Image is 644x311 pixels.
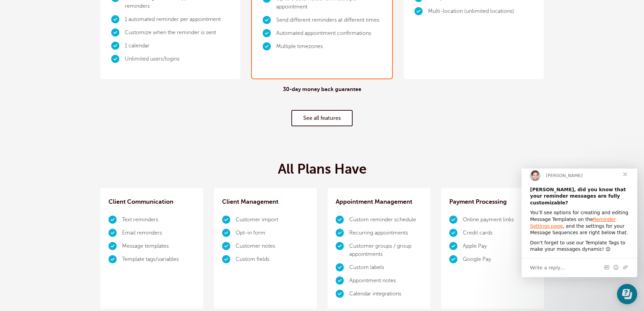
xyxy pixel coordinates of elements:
[336,196,422,207] h3: Appointment Management
[236,213,309,226] li: Customer import
[236,253,309,266] li: Custom fields
[617,284,637,304] iframe: Resource center
[222,196,309,207] h3: Client Management
[463,226,536,240] li: Credit cards
[109,196,195,207] h3: Client Communication
[349,274,422,287] li: Appointment notes
[428,5,514,18] li: Multi-location (unlimited locations)
[125,26,230,39] li: Customize when the reminder is sent
[276,27,381,40] li: Automated appointment confirmations
[522,169,637,277] iframe: Intercom live chat message
[8,18,104,37] b: [PERSON_NAME], did you know that your reminder messages are fully customizable?
[283,86,361,93] h4: 30-day money back guarantee
[8,41,107,67] div: You’ll see options for creating and editing Message Templates on the , and the settings for your ...
[125,39,230,52] li: 1 calendar
[449,196,536,207] h3: Payment Processing
[463,253,536,266] li: Google Pay
[122,226,195,240] li: Email reminders
[125,52,230,66] li: Unlimited users/logins
[122,213,195,226] li: Text reminders
[8,48,94,60] a: Reminder Settings page
[8,95,44,104] span: Write a reply…
[276,14,381,27] li: Send different reminders at different times
[8,71,107,84] div: Don't forget to use our Template Tags to make your messages dynamic! 😉
[463,213,536,226] li: Online payment links
[291,110,353,126] a: See all features
[125,13,230,26] li: 1 automated reminder per appointment
[122,240,195,253] li: Message templates
[349,261,422,274] li: Custom labels
[349,240,422,261] li: Customer groups / group appointments
[278,161,366,177] h2: All Plans Have
[236,240,309,253] li: Customer notes
[276,40,381,53] li: Multiple timezones
[349,287,422,301] li: Calendar integrations
[463,240,536,253] li: Apple Pay
[349,226,422,240] li: Recurring appointments
[349,213,422,226] li: Custom reminder schedule
[122,253,195,266] li: Template tags/variables
[236,226,309,240] li: Opt-in form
